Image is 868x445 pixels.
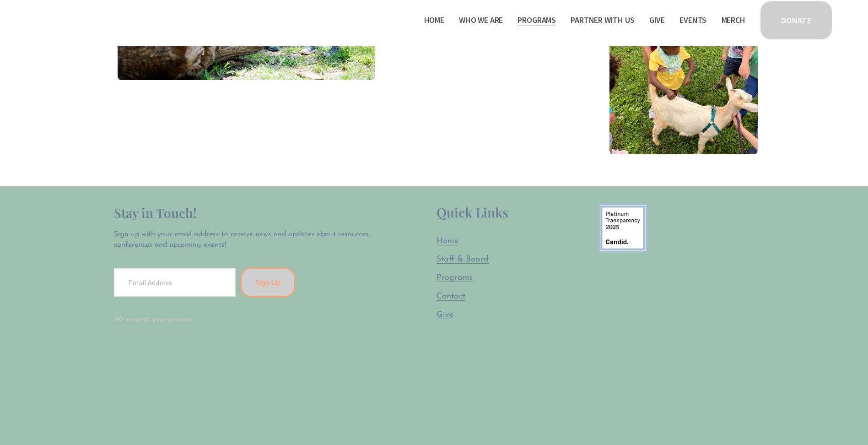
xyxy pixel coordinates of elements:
a: Home [424,13,444,27]
img: 9878580 [598,203,647,253]
a: Give [649,13,665,27]
a: Staff & Board [437,254,489,266]
a: folder dropdown [571,13,634,27]
span: Who We Are [459,14,503,27]
span: Quick Links [437,204,508,221]
a: Home [437,236,458,247]
span: Give [437,311,453,319]
span: Home [437,237,458,245]
a: folder dropdown [518,13,556,27]
button: Sign Up [240,267,296,298]
a: Merch [722,13,745,27]
a: Programs [437,272,473,284]
span: Programs [437,274,473,282]
span: Partner With Us [571,14,634,27]
span: Sign Up [255,278,280,287]
a: Events [679,13,706,27]
a: folder dropdown [459,13,503,27]
span: Contact [437,293,465,301]
span: Staff & Board [437,255,489,264]
input: Email Address [114,268,236,297]
p: Sign up with your email address to receive news and updates about resources, conferences and upco... [114,229,378,250]
h2: Stay in Touch! [114,203,378,222]
span: Programs [518,14,556,27]
a: We respect your privacy. [114,316,194,323]
a: Give [437,309,453,321]
a: Contact [437,291,465,303]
